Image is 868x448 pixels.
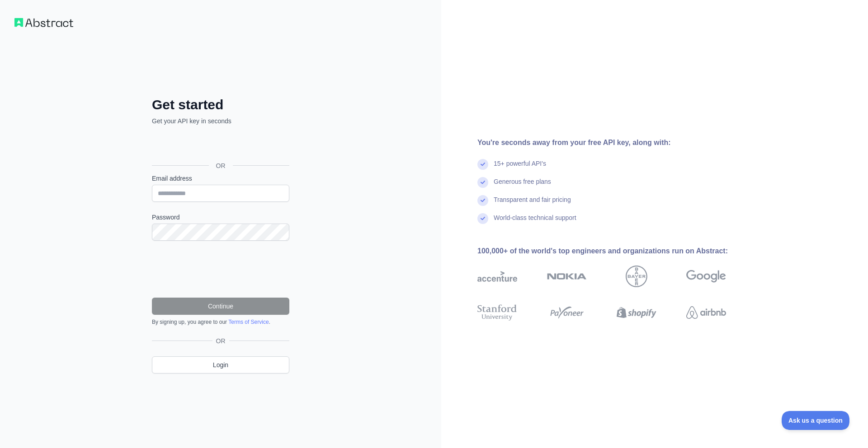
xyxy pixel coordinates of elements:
[152,174,289,183] label: Email address
[152,298,289,315] button: Continue
[477,159,488,170] img: check mark
[209,161,233,170] span: OR
[782,411,850,430] iframe: Toggle Customer Support
[547,303,587,322] img: payoneer
[152,117,289,126] p: Get your API key in seconds
[147,135,292,155] iframe: Sign in with Google Button
[477,303,517,322] img: stanford university
[494,195,571,213] div: Transparent and fair pricing
[626,266,647,287] img: bayer
[686,266,726,287] img: google
[477,195,488,206] img: check mark
[494,213,576,231] div: World-class technical support
[494,177,551,195] div: Generous free plans
[494,159,546,177] div: 15+ powerful API's
[228,319,269,325] a: Terms of Service
[152,97,289,113] h2: Get started
[14,18,73,27] img: Workflow
[477,213,488,224] img: check mark
[152,318,289,326] div: By signing up, you agree to our .
[477,266,517,287] img: accenture
[212,336,229,345] span: OR
[152,356,289,373] a: Login
[152,213,289,222] label: Password
[477,246,755,257] div: 100,000+ of the world's top engineers and organizations run on Abstract:
[152,252,289,287] iframe: reCAPTCHA
[617,303,656,322] img: shopify
[477,137,755,148] div: You're seconds away from your free API key, along with:
[686,303,726,322] img: airbnb
[547,266,587,287] img: nokia
[477,177,488,188] img: check mark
